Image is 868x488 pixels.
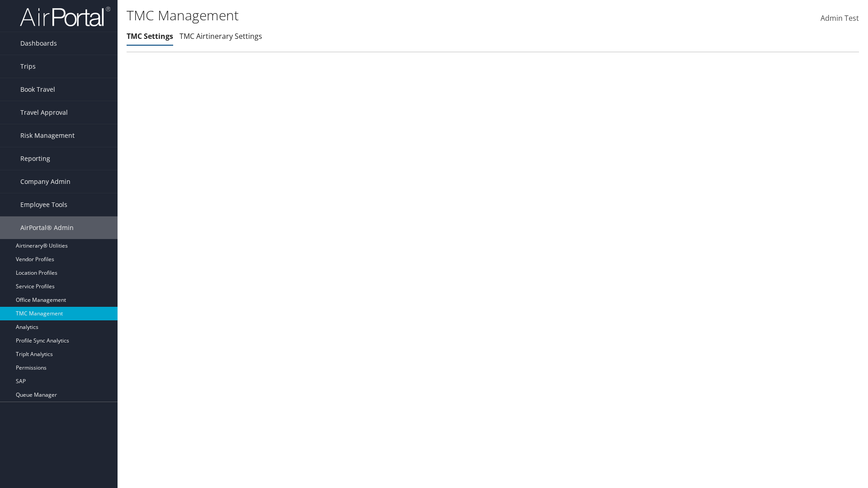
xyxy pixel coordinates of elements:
[20,32,57,55] span: Dashboards
[179,31,262,41] a: TMC Airtinerary Settings
[20,78,55,101] span: Book Travel
[127,31,173,41] a: TMC Settings
[20,55,36,78] span: Trips
[821,13,859,23] span: Admin Test
[20,147,50,170] span: Reporting
[20,216,74,239] span: AirPortal® Admin
[20,124,75,147] span: Risk Management
[20,170,71,193] span: Company Admin
[821,5,859,33] a: Admin Test
[20,6,110,27] img: airportal-logo.png
[127,6,615,25] h1: TMC Management
[20,101,68,124] span: Travel Approval
[20,193,67,216] span: Employee Tools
